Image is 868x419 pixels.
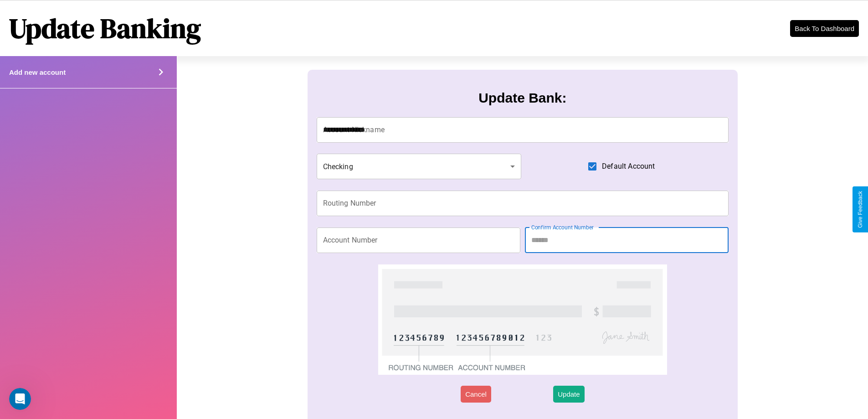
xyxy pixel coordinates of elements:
[461,386,491,403] button: Cancel
[378,264,667,375] img: check
[317,154,522,179] div: Checking
[9,68,66,76] h4: Add new account
[602,161,655,172] span: Default Account
[478,90,566,106] h3: Update Bank:
[553,386,584,403] button: Update
[9,388,31,410] iframe: Intercom live chat
[790,20,859,37] button: Back To Dashboard
[9,10,201,47] h1: Update Banking
[857,191,863,228] div: Give Feedback
[531,223,594,231] label: Confirm Account Number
